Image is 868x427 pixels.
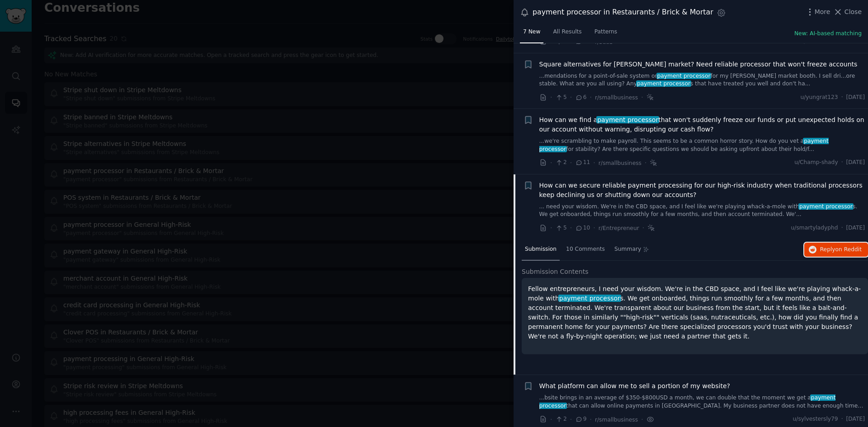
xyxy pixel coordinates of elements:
span: · [570,158,572,168]
button: More [805,7,830,17]
span: [DATE] [846,159,865,167]
span: u/Champ-shady [794,159,838,167]
span: 10 [575,224,590,232]
span: · [641,415,643,424]
span: · [645,158,646,168]
button: Close [833,7,862,17]
span: 6 [575,94,586,102]
a: ...mendations for a point-of-sale system orpayment processorfor my [PERSON_NAME] market booth. I ... [539,72,865,88]
span: 2 [555,159,566,167]
span: · [550,93,552,102]
span: Submission [525,245,557,253]
span: Patterns [594,28,617,36]
p: Fellow entrepreneurs, I need your wisdom. We're in the CBD space, and I feel like we're playing w... [528,284,862,341]
a: ... need your wisdom. We're in the CBD space, and I feel like we're playing whack-a-mole withpaym... [539,203,865,219]
a: How can we secure reliable payment processing for our high-risk industry when traditional process... [539,181,865,200]
span: Summary [614,245,641,253]
span: payment processor [798,203,854,210]
span: r/Entrepreneur [599,225,639,231]
span: How can we find a that won't suddenly freeze our funds or put unexpected holds on our account wit... [539,115,865,134]
span: · [841,415,843,423]
span: payment processor [558,295,621,302]
a: Patterns [591,25,620,43]
span: · [570,415,572,424]
span: 10 Comments [566,245,605,253]
span: More [815,7,830,17]
span: 5 [555,94,566,102]
span: r/smallbusiness [595,417,638,423]
a: What platform can allow me to sell a portion of my website? [539,381,730,391]
span: 9 [575,415,586,423]
span: · [570,223,572,233]
span: r/smallbusiness [599,160,642,166]
a: Square alternatives for [PERSON_NAME] market? Need reliable processor that won't freeze accounts [539,60,858,69]
div: payment processor in Restaurants / Brick & Mortar [533,7,713,18]
span: · [841,94,843,102]
a: ...we're scrambling to make payroll. This seems to be a common horror story. How do you vet apaym... [539,137,865,153]
span: Close [844,7,862,17]
span: · [593,158,595,168]
span: · [841,159,843,167]
span: payment processor [656,73,712,79]
span: · [641,93,643,102]
span: All Results [553,28,581,36]
span: · [590,93,592,102]
span: · [570,93,572,102]
span: u/yungrat123 [800,94,838,102]
span: 11 [575,159,590,167]
span: payment processor [539,394,836,409]
span: r/SaaS [595,39,613,45]
span: 5 [555,224,566,232]
span: Reply [820,246,862,254]
span: · [550,158,552,168]
span: [DATE] [846,224,865,232]
a: All Results [550,25,585,43]
a: How can we find apayment processorthat won't suddenly freeze our funds or put unexpected holds on... [539,115,865,134]
span: · [550,223,552,233]
button: New: AI-based matching [794,30,862,38]
span: on Reddit [835,246,862,253]
span: 2 [555,415,566,423]
a: ...bsite brings in an average of $350-$800USD a month, we can double that the moment we get apaym... [539,394,865,410]
span: · [841,224,843,232]
a: 7 New [520,25,543,43]
span: r/smallbusiness [595,94,638,101]
span: · [550,415,552,424]
span: [DATE] [846,94,865,102]
span: · [590,415,592,424]
span: Submission Contents [522,267,589,277]
button: Replyon Reddit [804,243,868,257]
span: [DATE] [846,415,865,423]
span: · [642,223,644,233]
span: payment processor [539,138,829,152]
span: · [593,223,595,233]
span: 7 New [523,28,540,36]
span: payment processor [636,80,691,87]
span: u/smartyladyphd [791,224,838,232]
span: payment processor [596,116,659,123]
span: u/sylvestersly79 [793,415,838,423]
